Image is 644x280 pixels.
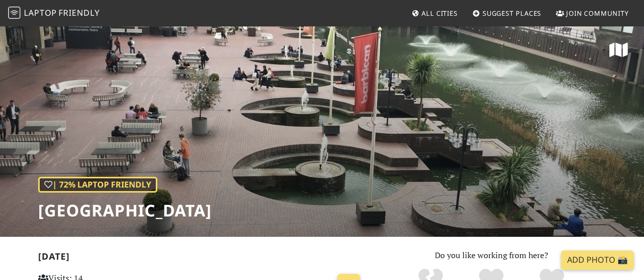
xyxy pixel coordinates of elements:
[377,249,606,262] p: Do you like working from here?
[38,201,212,220] h1: [GEOGRAPHIC_DATA]
[561,251,634,270] a: Add Photo 📸
[468,4,546,22] a: Suggest Places
[422,9,458,18] span: All Cities
[38,177,157,193] div: | 72% Laptop Friendly
[24,7,57,18] span: Laptop
[38,251,365,266] h2: [DATE]
[8,7,20,19] img: LaptopFriendly
[407,4,462,22] a: All Cities
[483,9,542,18] span: Suggest Places
[59,7,99,18] span: Friendly
[8,5,100,22] a: LaptopFriendly LaptopFriendly
[552,4,633,22] a: Join Community
[566,9,629,18] span: Join Community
